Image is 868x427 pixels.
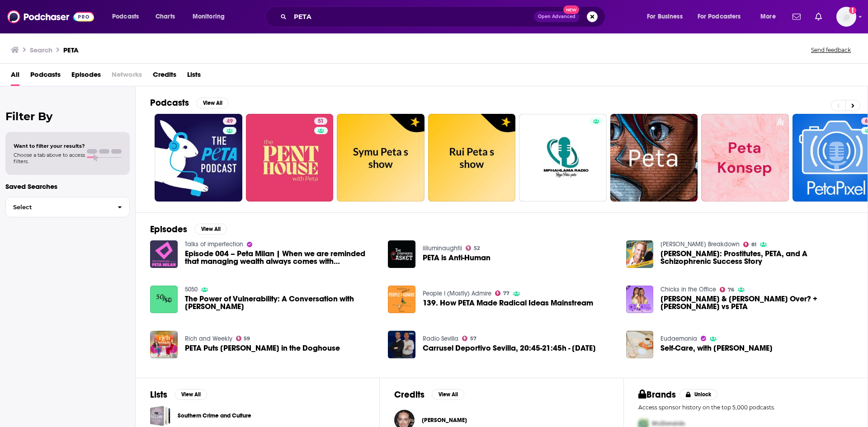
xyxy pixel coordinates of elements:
[150,224,187,235] h2: Episodes
[150,224,227,235] a: EpisodesView All
[175,389,207,400] button: View All
[318,117,324,126] span: 51
[187,67,201,86] span: Lists
[698,10,741,23] span: For Podcasters
[63,46,79,54] h3: PETA
[811,9,826,24] a: Show notifications dropdown
[388,240,415,268] img: PETA is Anti-Human
[660,295,853,310] a: Taylor Swift & Matty Healy Over? + Pete Davison vs PETA
[423,344,596,352] a: Carrusel Deportivo Sevilla, 20:45-21:45h - 08/12/2024
[474,246,480,250] span: 52
[720,287,734,292] a: 76
[495,291,509,296] a: 77
[71,67,101,86] a: Episodes
[692,9,754,24] button: open menu
[660,344,773,352] span: Self-Care, with [PERSON_NAME]
[503,291,509,296] span: 77
[150,389,167,400] h2: Lists
[112,10,139,23] span: Podcasts
[638,404,853,411] p: Access sponsor history on the top 5,000 podcasts.
[679,389,718,400] button: Unlock
[226,117,233,126] span: 49
[626,331,654,358] img: Self-Care, with Peta Sigley
[470,337,476,341] span: 57
[394,389,464,400] a: CreditsView All
[394,389,425,400] h2: Credits
[5,197,130,217] button: Select
[423,244,462,252] a: iilluminaughtii
[6,204,110,210] span: Select
[30,67,61,86] span: Podcasts
[223,117,236,125] a: 49
[150,97,189,108] h2: Podcasts
[150,331,178,358] img: PETA Puts Pete Davidson in the Doghouse
[534,11,580,22] button: Open AdvancedNew
[462,336,476,341] a: 57
[236,336,250,341] a: 59
[423,344,596,352] span: Carrusel Deportivo Sevilla, 20:45-21:45h - [DATE]
[660,286,716,293] a: Chicks in the Office
[185,295,377,310] a: The Power of Vulnerability: A Conversation with Peta Slocombe
[14,152,85,164] span: Choose a tab above to access filters.
[660,344,773,352] a: Self-Care, with Peta Sigley
[155,114,242,202] a: 49
[193,10,225,23] span: Monitoring
[422,417,467,424] a: Peta Murgatroyd
[660,250,853,265] span: [PERSON_NAME]: Prostitutes, PETA, and A Schizophrenic Success Story
[423,254,491,262] a: PETA is Anti-Human
[106,9,151,24] button: open menu
[178,411,251,421] a: Southern Crime and Culture
[754,9,787,24] button: open menu
[11,67,19,86] span: All
[7,8,94,25] a: Podchaser - Follow, Share and Rate Podcasts
[14,143,85,149] span: Want to filter your results?
[836,7,856,27] span: Logged in as WesBurdett
[150,240,178,268] img: Episode 004 – Peta Milan | When we are reminded that managing wealth always comes with responsibi...
[849,7,856,14] svg: Add a profile image
[789,9,804,24] a: Show notifications dropdown
[647,10,683,23] span: For Business
[5,110,130,123] h2: Filter By
[660,295,853,310] span: [PERSON_NAME] & [PERSON_NAME] Over? + [PERSON_NAME] vs PETA
[388,286,415,313] img: 139. How PETA Made Radical Ideas Mainstream
[150,286,178,313] img: The Power of Vulnerability: A Conversation with Peta Slocombe
[538,14,576,19] span: Open Advanced
[728,288,734,292] span: 76
[153,67,176,86] a: Credits
[112,67,142,86] span: Networks
[185,240,243,248] a: Talks of imperfection
[626,286,654,313] a: Taylor Swift & Matty Healy Over? + Pete Davison vs PETA
[185,250,377,265] a: Episode 004 – Peta Milan | When we are reminded that managing wealth always comes with responsibi...
[185,344,340,352] a: PETA Puts Pete Davidson in the Doghouse
[314,117,327,125] a: 51
[422,417,467,424] span: [PERSON_NAME]
[156,10,175,23] span: Charts
[388,331,415,358] img: Carrusel Deportivo Sevilla, 20:45-21:45h - 08/12/2024
[5,182,130,191] p: Saved Searches
[660,250,853,265] a: Dan Mathews: Prostitutes, PETA, and A Schizophrenic Success Story
[432,389,464,400] button: View All
[836,7,856,27] img: User Profile
[290,9,534,24] input: Search podcasts, credits, & more...
[185,335,232,343] a: Rich and Weekly
[760,10,776,23] span: More
[185,295,377,310] span: The Power of Vulnerability: A Conversation with [PERSON_NAME]
[660,335,697,343] a: Eudaemonia
[30,46,52,54] h3: Search
[150,9,180,24] a: Charts
[244,337,250,341] span: 59
[150,406,170,426] a: Southern Crime and Culture
[423,299,593,307] span: 139. How PETA Made Radical Ideas Mainstream
[808,46,854,54] button: Send feedback
[246,114,334,202] a: 51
